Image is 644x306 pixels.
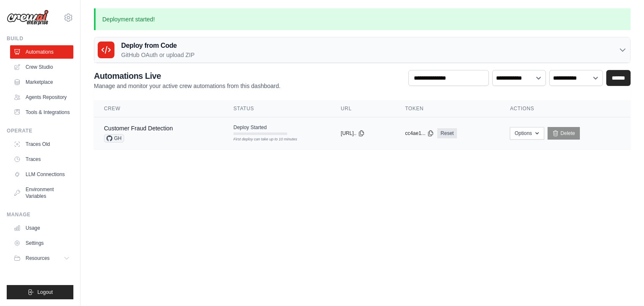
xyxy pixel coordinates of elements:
[500,100,631,117] th: Actions
[548,127,580,140] a: Delete
[510,127,544,140] button: Options
[94,100,223,117] th: Crew
[121,51,195,59] p: GitHub OAuth or upload ZIP
[104,125,173,132] a: Customer Fraud Detection
[7,127,73,134] div: Operate
[104,134,124,143] span: GH
[121,41,195,51] h3: Deploy from Code
[331,100,395,117] th: URL
[223,100,331,117] th: Status
[7,211,73,218] div: Manage
[10,252,73,265] button: Resources
[10,137,73,151] a: Traces Old
[10,60,73,74] a: Crew Studio
[94,82,280,90] p: Manage and monitor your active crew automations from this dashboard.
[10,106,73,119] a: Tools & Integrations
[395,100,500,117] th: Token
[37,289,53,296] span: Logout
[7,35,73,42] div: Build
[234,137,287,143] div: First deploy can take up to 10 minutes
[10,45,73,59] a: Automations
[10,91,73,104] a: Agents Repository
[94,70,280,82] h2: Automations Live
[437,128,457,138] a: Reset
[234,124,267,131] span: Deploy Started
[10,221,73,235] a: Usage
[7,10,49,26] img: Logo
[10,183,73,203] a: Environment Variables
[94,8,631,30] p: Deployment started!
[10,168,73,181] a: LLM Connections
[10,75,73,89] a: Marketplace
[7,285,73,299] button: Logout
[10,153,73,166] a: Traces
[10,236,73,250] a: Settings
[26,255,49,262] span: Resources
[405,130,434,137] button: cc4ae1...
